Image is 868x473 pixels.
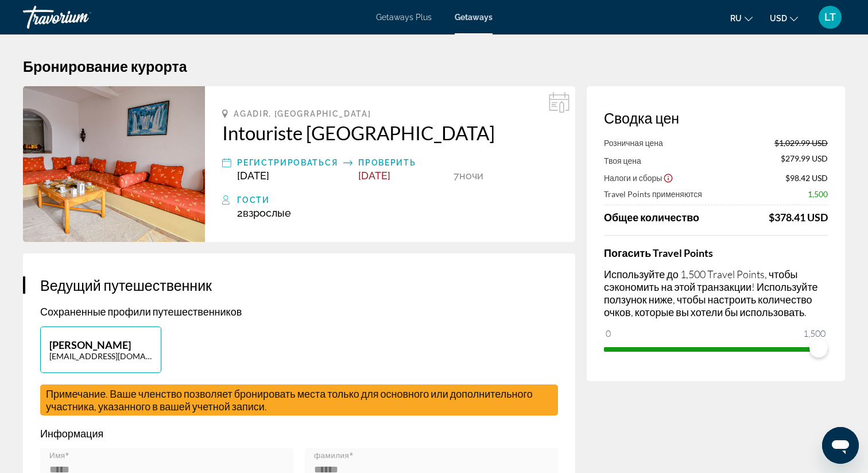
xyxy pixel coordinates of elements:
[769,211,828,224] div: $378.41 USD
[770,10,798,26] button: Change currency
[23,57,845,75] h1: Бронирование курорта
[237,170,269,182] span: [DATE]
[604,138,663,148] span: Розничная цена
[785,173,828,183] span: $98.42 USD
[237,156,338,170] div: Регистрироваться
[40,305,558,318] p: Сохраненные профили путешественников
[358,170,390,182] span: [DATE]
[49,451,65,460] mat-label: Имя
[358,156,448,170] div: Проверить
[604,347,828,349] ngx-slider: ngx-slider
[314,451,349,460] mat-label: фамилия
[234,109,371,118] span: Agadir, [GEOGRAPHIC_DATA]
[822,427,859,464] iframe: Schaltfläche zum Öffnen des Messaging-Fensters
[770,14,787,23] span: USD
[454,170,459,182] span: 7
[815,5,845,29] button: User Menu
[774,138,828,148] span: $1,029.99 USD
[604,156,641,166] span: Твоя цена
[237,207,291,219] span: 2
[808,189,828,199] span: 1,500
[376,13,432,22] a: Getaways Plus
[49,339,152,351] p: [PERSON_NAME]
[663,172,673,183] button: Show Taxes and Fees disclaimer
[604,268,828,318] p: Используйте до 1,500 Travel Points, чтобы сэкономить на этой транзакции! Используйте ползунок ниж...
[459,170,483,182] span: ночи
[604,211,699,224] span: Общее количество
[40,326,161,373] button: [PERSON_NAME][EMAIL_ADDRESS][DOMAIN_NAME]
[46,387,533,413] span: Примечание. Ваше членство позволяет бронировать места только для основного или дополнительного уч...
[824,11,836,23] span: LT
[49,351,152,361] p: [EMAIL_ADDRESS][DOMAIN_NAME]
[604,326,613,340] span: 0
[604,189,702,199] span: Travel Points применяются
[730,10,753,26] button: Change language
[237,193,558,207] div: Гости
[809,339,828,357] span: ngx-slider
[222,121,558,144] a: Intouriste [GEOGRAPHIC_DATA]
[243,207,291,219] span: Взрослые
[801,326,827,340] span: 1,500
[604,172,673,183] button: Show Taxes and Fees breakdown
[781,153,828,166] span: $279.99 USD
[604,109,828,126] h3: Сводка цен
[40,276,558,294] h3: Ведущий путешественник
[730,14,742,23] span: ru
[40,427,558,440] p: Информация
[455,13,493,22] a: Getaways
[604,173,662,183] span: Налоги и сборы
[604,247,828,259] h4: Погасить Travel Points
[23,2,138,32] a: Travorium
